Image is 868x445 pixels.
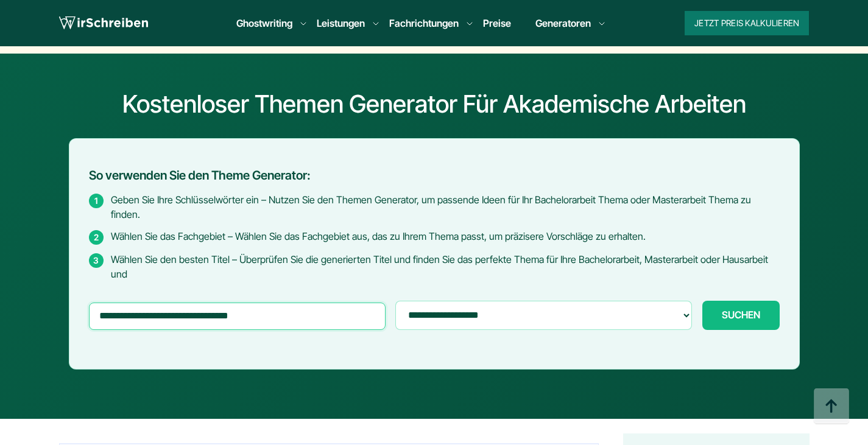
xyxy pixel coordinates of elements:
a: Generatoren [535,16,591,30]
h1: Kostenloser Themen Generator für akademische Arbeiten [10,89,858,119]
h2: So verwenden Sie den Theme Generator: [89,169,780,183]
li: Wählen Sie das Fachgebiet – Wählen Sie das Fachgebiet aus, das zu Ihrem Thema passt, um präzisere... [89,229,780,245]
a: Preise [483,17,511,29]
img: button top [813,388,850,425]
button: Jetzt Preis kalkulieren [685,11,809,35]
span: 1 [89,194,104,208]
span: 2 [89,230,104,245]
img: logo wirschreiben [59,14,148,32]
li: Geben Sie Ihre Schlüsselwörter ein – Nutzen Sie den Themen Generator, um passende Ideen für Ihr B... [89,192,780,222]
a: Ghostwriting [236,16,292,30]
a: Leistungen [317,16,365,30]
button: SUCHEN [702,301,780,330]
span: 3 [89,253,104,268]
span: SUCHEN [722,309,760,320]
li: Wählen Sie den besten Titel – Überprüfen Sie die generierten Titel und finden Sie das perfekte Th... [89,252,780,281]
a: Fachrichtungen [389,16,459,30]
